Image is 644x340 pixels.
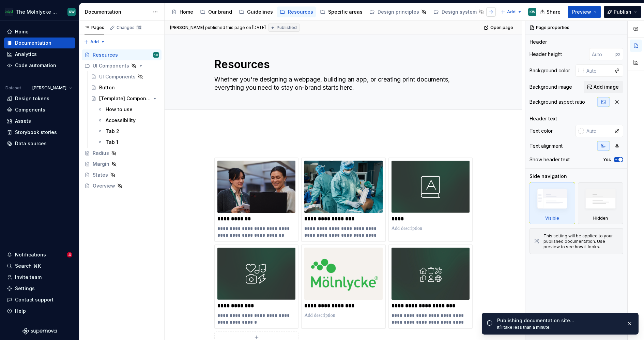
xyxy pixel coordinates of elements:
div: Tab 2 [106,128,119,135]
a: Storybook stories [4,127,75,138]
div: Assets [15,118,31,124]
div: Overview [93,182,115,189]
button: Search ⌘K [4,261,75,271]
div: Text alignment [530,143,563,149]
button: Share [537,6,565,18]
span: [PERSON_NAME] [170,25,204,30]
div: Side navigation [530,173,567,180]
input: Auto [589,48,615,60]
div: Specific areas [328,9,363,15]
span: Add [507,9,516,15]
div: KW [154,51,158,58]
a: States [82,169,162,180]
a: How to use [95,104,162,115]
div: Help [15,308,26,314]
a: Guidelines [236,6,276,17]
input: Auto [584,125,611,137]
div: Design principles [378,9,419,15]
button: Contact support [4,294,75,305]
span: Preview [572,9,591,15]
div: Tab 1 [106,139,118,146]
div: UI Components [82,60,162,71]
img: a58251a6-be4f-4d03-817f-222c928724f4.png [304,248,382,300]
div: Header [530,39,547,45]
div: Data sources [15,140,47,147]
a: Radius [82,148,162,159]
div: It’ll take less than a minute. [497,325,621,330]
a: Code automation [4,60,75,71]
button: Add image [584,81,623,93]
div: The Mölnlycke Experience [16,9,59,15]
div: UI Components [99,73,136,80]
div: Radius [93,150,109,157]
a: Home [4,26,75,37]
div: Design tokens [15,95,49,102]
a: Invite team [4,272,75,283]
a: Design tokens [4,93,75,104]
div: Resources [93,51,118,58]
div: Invite team [15,274,42,281]
button: Publish [604,6,641,18]
label: Yes [603,157,611,162]
div: Header height [530,51,562,58]
div: Home [180,9,193,15]
a: Tab 2 [95,126,162,137]
div: Components [15,106,45,113]
a: Home [169,6,196,17]
div: Documentation [85,9,149,15]
span: [PERSON_NAME] [32,85,66,91]
a: Overview [82,180,162,191]
div: Button [99,84,115,91]
button: Help [4,306,75,316]
textarea: Whether you're designing a webpage, building an app, or creating print documents, everything you ... [213,74,471,93]
div: Text color [530,128,553,134]
a: Resources [277,6,316,17]
button: The Mölnlycke ExperienceKW [1,4,78,19]
div: Settings [15,285,35,292]
a: UI Components [88,71,162,82]
div: Storybook stories [15,129,57,136]
button: Add [499,7,524,17]
div: Publishing documentation site… [497,317,621,324]
svg: Supernova Logo [22,328,57,335]
div: Search ⌘K [15,263,41,269]
div: Show header text [530,156,570,163]
a: Data sources [4,138,75,149]
div: Code automation [15,62,56,69]
div: Resources [288,9,313,15]
span: Publish [614,9,631,15]
img: 90bd839a-8d84-4d3d-ac91-505b6ed70f98.png [217,248,295,300]
button: [PERSON_NAME] [29,83,75,93]
input: Auto [584,64,611,77]
div: Hidden [578,182,624,224]
a: Open page [482,23,516,32]
div: How to use [106,106,133,113]
a: Specific areas [317,6,365,17]
button: Notifications4 [4,249,75,260]
div: Dataset [5,85,21,91]
p: px [615,51,620,57]
a: Components [4,104,75,115]
div: Background color [530,67,570,74]
span: Open page [490,25,513,30]
div: Analytics [15,51,37,58]
div: Page tree [169,5,497,19]
div: UI Components [93,62,129,69]
div: KW [530,9,535,15]
div: Changes [117,25,142,30]
div: Background image [530,84,572,90]
button: Add [82,37,107,47]
span: Add [90,39,99,45]
div: Accessibility [106,117,136,124]
div: Page tree [82,49,162,191]
textarea: Resources [213,56,471,73]
div: KW [69,9,75,15]
div: Our brand [208,9,232,15]
div: Guidelines [247,9,273,15]
img: f84e2783-00d5-42fa-8251-4c78574e465a.jpg [392,248,470,300]
div: States [93,172,108,178]
div: Margin [93,161,109,167]
div: Pages [85,25,104,30]
a: Button [88,82,162,93]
